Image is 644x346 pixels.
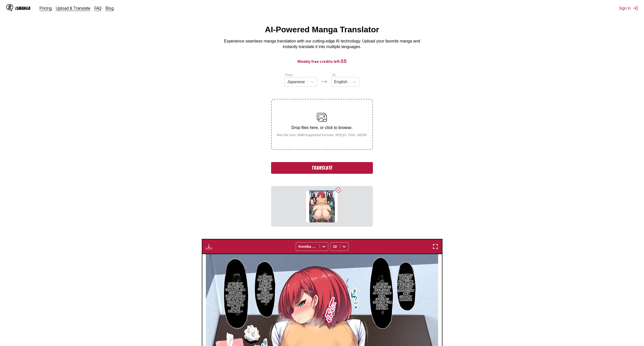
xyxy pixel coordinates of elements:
p: It's not supposed to feel good at all having self-centered sex just for feeling better. ♥ [372,281,393,311]
img: IsManga Logo [6,4,13,11]
div: IsManga [15,6,30,11]
label: From [286,73,293,77]
h3: Weekly free credits left: [12,58,632,64]
p: Drop files here, or click to browse. [273,125,371,130]
img: Languages icon [321,79,327,85]
img: Download translated images [206,243,212,250]
a: Pricing [40,6,52,11]
p: Experience seamless manga translation with our cutting-edge AI technology. Upload your favorite m... [221,38,424,50]
button: Delete image [335,187,341,193]
img: Sign out [633,6,638,11]
h1: AI-Powered Manga Translator [265,25,379,34]
p: If you let your guard down, I'll cum too much... Onii-nii has a lot of sperm pooling up first thi... [224,281,246,313]
label: To [332,73,336,77]
span: 55 [341,59,347,64]
p: I grabbed her butt firmly and mercilessly swung my hips so that she couldn't run away. [396,272,415,302]
a: FAQ [94,6,102,11]
button: Sign In [619,6,638,11]
a: IsManga LogoIsManga [6,4,40,12]
a: Upload & Translate [56,6,90,11]
p: When you do this to me with your big cock... Mm♡ It's a completely different story. [256,274,274,304]
img: Enter fullscreen [432,243,438,250]
a: Blog [106,6,114,11]
button: Translate [271,162,373,174]
small: Max file size: 5MB • Supported formats: JP(E)G, PNG, WEBP [273,133,371,137]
